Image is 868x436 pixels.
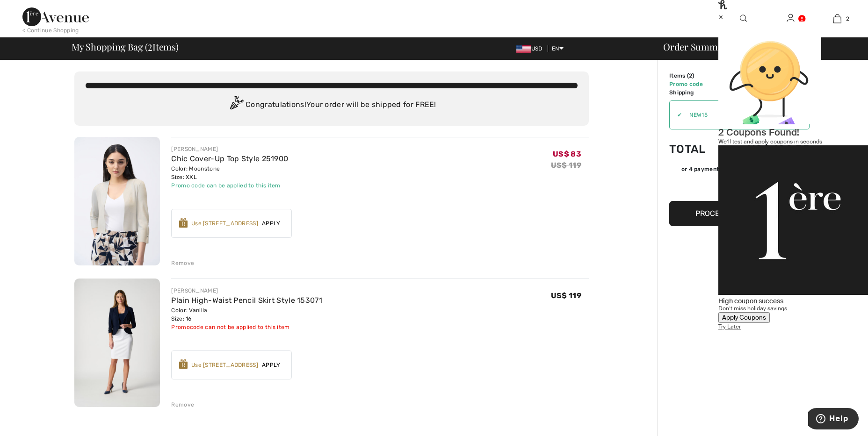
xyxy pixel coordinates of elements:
[721,133,810,165] td: US$ 189.55
[22,7,89,26] img: 1ère Avenue
[72,42,179,51] span: My Shopping Bag ( Items)
[171,154,288,163] a: Chic Cover-Up Top Style 251900
[689,72,692,79] span: 2
[778,111,802,119] span: Remove
[171,296,322,305] a: Plain High-Waist Pencil Skirt Style 153071
[516,45,546,52] span: USD
[787,13,795,24] img: My Info
[669,80,721,88] td: Promo code
[669,165,810,177] div: or 4 payments ofUS$ 47.39withSezzle Click to learn more about Sezzle
[740,13,748,24] img: search the website
[191,361,258,369] div: Use [STREET_ADDRESS]
[148,40,152,52] span: 2
[669,88,721,97] td: Shipping
[171,323,322,331] div: Promocode can not be applied to this item
[768,165,802,173] img: Sezzle
[767,27,813,36] div: [PERSON_NAME]
[86,96,578,114] div: Congratulations! Your order will be shipped for FREE!
[179,359,188,369] img: Reward-Logo.svg
[670,111,682,119] div: ✔
[552,45,564,52] span: EN
[22,26,79,35] div: < Continue Shopping
[74,137,160,265] img: Chic Cover-Up Top Style 251900
[808,408,859,431] iframe: Opens a widget where you can find more information
[171,306,322,323] div: Color: Vanilla Size: 16
[652,42,862,51] div: Order Summary
[846,14,849,23] span: 2
[682,101,778,129] input: Promo code
[721,71,810,80] td: US$ 202.00
[669,177,810,198] iframe: PayPal-paypal
[551,161,581,170] s: US$ 119
[721,80,810,88] td: US$ -12.45
[171,259,194,267] div: Remove
[179,218,188,228] img: Reward-Logo.svg
[258,361,284,369] span: Apply
[787,14,795,23] a: Sign In
[171,164,288,181] div: Color: Moonstone Size: XXL
[171,400,194,409] div: Remove
[551,291,581,300] span: US$ 119
[516,45,531,53] img: US Dollar
[669,201,810,226] button: Proceed to Summary
[258,219,284,228] span: Apply
[695,209,779,218] span: Proceed to Summary
[814,13,860,24] a: 2
[171,145,288,153] div: [PERSON_NAME]
[553,150,581,158] span: US$ 83
[227,96,246,114] img: Congratulation2.svg
[833,13,841,24] img: My Bag
[171,286,322,295] div: [PERSON_NAME]
[729,166,756,172] span: US$ 47.39
[669,133,721,165] td: Total
[74,279,160,407] img: Plain High-Waist Pencil Skirt Style 153071
[681,165,810,173] div: or 4 payments of with
[191,219,258,228] div: Use [STREET_ADDRESS]
[171,181,288,190] div: Promo code can be applied to this item
[721,88,810,97] td: Free
[669,71,721,80] td: Items ( )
